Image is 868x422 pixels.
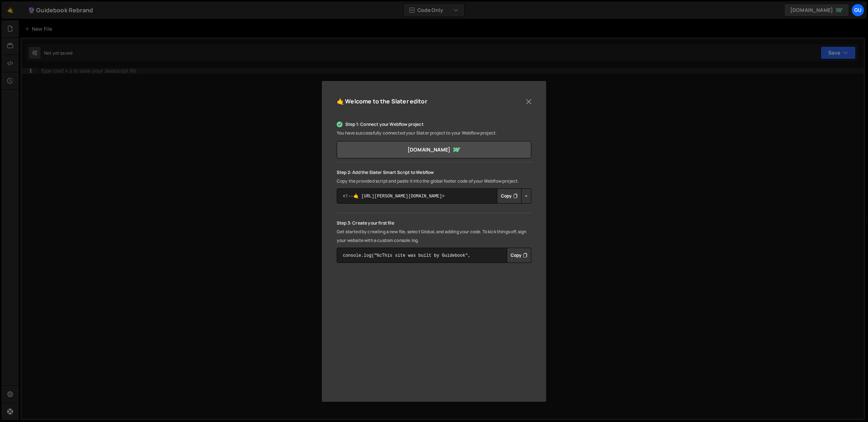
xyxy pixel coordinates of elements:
textarea: console.log("%cThis site was built by Guidebook", "background:blue;color:#fff;padding: 8px;"); [337,248,531,263]
p: Get started by creating a new file, select Global, and adding your code. To kick things off, sign... [337,227,531,245]
div: Button group with nested dropdown [507,248,531,263]
iframe: YouTube video player [337,279,531,389]
p: Copy the provided script and paste it into the global footer code of your Webflow project. [337,177,531,186]
a: [DOMAIN_NAME] [337,141,531,158]
button: Copy [507,248,531,263]
button: Close [523,96,534,107]
p: Step 2: Add the Slater Smart Script to Webflow [337,168,531,177]
textarea: <!--🤙 [URL][PERSON_NAME][DOMAIN_NAME]> <script>document.addEventListener("DOMContentLoaded", func... [337,188,531,204]
p: Step 1: Connect your Webflow project [337,120,531,129]
button: Copy [497,188,522,204]
a: Gu [851,4,864,17]
div: Button group with nested dropdown [497,188,531,204]
h5: 🤙 Welcome to the Slater editor [337,96,427,107]
p: Step 3: Create your first file [337,219,531,227]
p: You have successfully connected your Slater project to your Webflow project. [337,129,531,137]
